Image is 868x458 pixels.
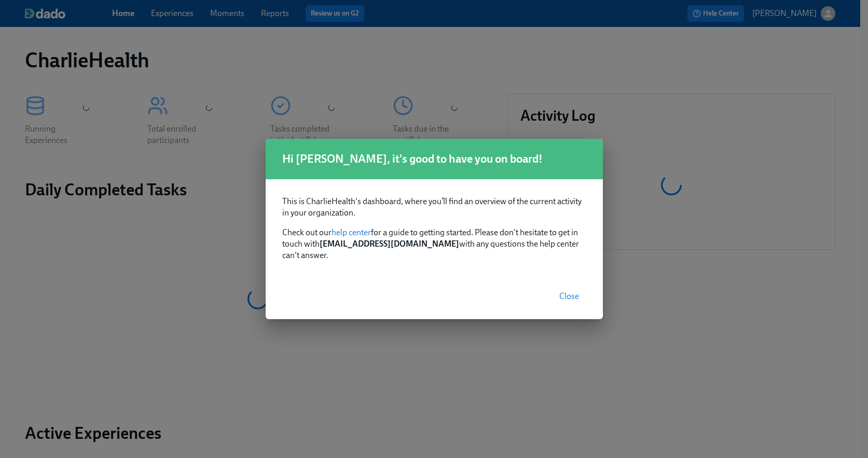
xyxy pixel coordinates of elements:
p: This is CharlieHealth's dashboard, where you’ll find an overview of the current activity in your ... [282,196,586,219]
span: Close [559,291,579,302]
strong: [EMAIL_ADDRESS][DOMAIN_NAME] [320,239,459,249]
h1: Hi [PERSON_NAME], it's good to have you on board! [282,151,586,167]
button: Close [552,286,586,307]
div: Check out our for a guide to getting started. Please don't hesitate to get in touch with with any... [266,179,603,274]
a: help center [332,227,371,237]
